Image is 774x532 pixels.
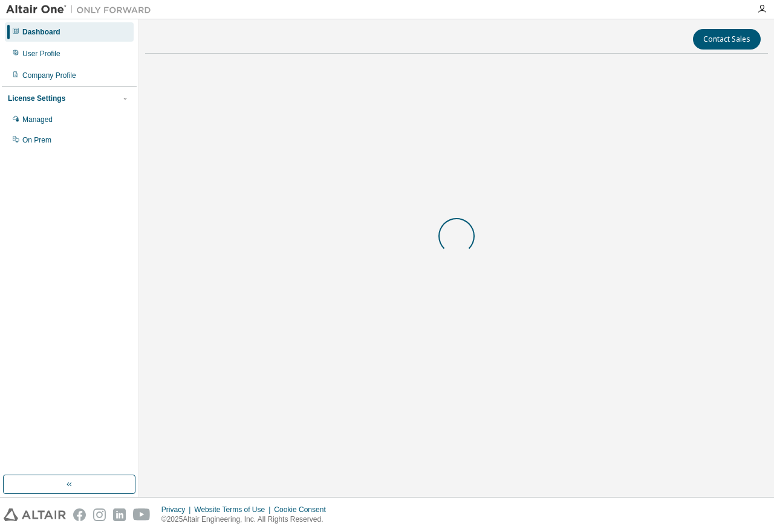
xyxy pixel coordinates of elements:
[22,135,51,145] div: On Prem
[113,508,126,521] img: linkedin.svg
[73,508,86,521] img: facebook.svg
[4,508,66,521] img: altair_logo.svg
[274,505,333,514] div: Cookie Consent
[22,115,53,124] div: Managed
[133,508,151,521] img: youtube.svg
[693,29,761,50] button: Contact Sales
[22,71,76,80] div: Company Profile
[161,505,194,514] div: Privacy
[22,49,60,59] div: User Profile
[6,4,157,16] img: Altair One
[161,514,333,525] p: © 2025 Altair Engineering, Inc. All Rights Reserved.
[22,27,60,37] div: Dashboard
[93,508,106,521] img: instagram.svg
[8,94,65,103] div: License Settings
[194,505,274,514] div: Website Terms of Use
